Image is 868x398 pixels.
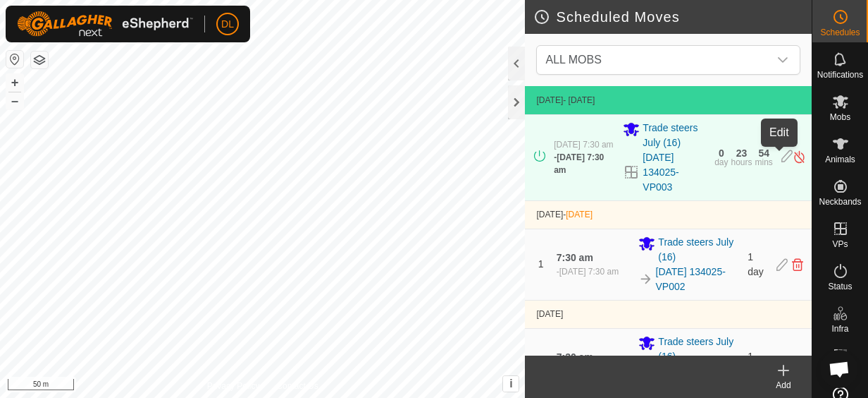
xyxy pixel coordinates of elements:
span: Heatmap [823,367,857,375]
span: ALL MOBS [545,54,601,66]
span: Notifications [817,71,863,79]
span: 1 [538,258,544,270]
span: ALL MOBS [540,46,769,74]
img: Gallagher Logo [17,11,193,37]
span: [DATE] [536,309,563,319]
span: [DATE] [536,210,563,219]
div: Open chat [820,350,858,388]
div: dropdown trigger [769,46,797,74]
span: Mobs [830,113,850,121]
span: Trade steers July (16) [643,121,706,150]
span: [DATE] 7:30 am [559,267,619,277]
button: i [503,376,519,392]
div: - [554,151,614,176]
div: - [557,265,619,278]
span: [DATE] [536,95,563,105]
a: [DATE] 134025-VP002 [656,265,740,294]
span: 1 day [748,251,764,277]
span: 7:30 am [557,252,593,263]
span: 1 day [748,351,764,377]
div: 0 [719,148,724,158]
span: Status [828,282,852,291]
span: - [563,210,593,219]
div: mins [755,158,773,167]
span: - [DATE] [563,95,595,105]
img: To [638,272,652,286]
div: Add [755,379,812,392]
span: [DATE] 7:30 am [554,152,604,175]
a: [DATE] 134025-VP003 [643,150,706,195]
span: Animals [825,155,855,164]
span: [DATE] 7:30 am [554,140,613,150]
button: Map Layers [31,52,48,68]
span: Trade steers July (16) [658,235,739,265]
span: 7:30 am [557,351,593,363]
a: Contact Us [276,380,318,392]
div: 54 [758,148,769,158]
button: – [6,92,23,109]
span: i [509,378,512,390]
span: [DATE] [566,210,593,219]
span: Infra [831,325,848,333]
div: 23 [736,148,748,158]
a: Privacy Policy [207,380,260,392]
img: Turn off schedule move [793,150,806,164]
div: day [714,158,728,167]
h2: Scheduled Moves [533,8,812,25]
span: Schedules [820,28,860,37]
button: Reset Map [6,51,23,68]
span: DL [221,17,234,32]
button: + [6,74,23,91]
span: Trade steers July (16) [658,334,739,364]
div: hours [731,158,752,167]
span: VPs [832,240,848,248]
span: Neckbands [819,198,861,206]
